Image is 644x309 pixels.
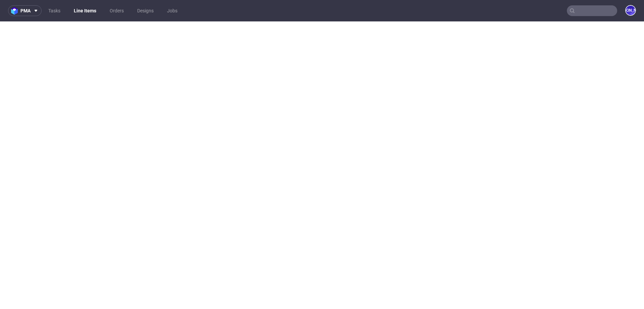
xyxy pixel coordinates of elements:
a: Designs [133,5,158,16]
a: Orders [106,5,128,16]
button: pma [8,5,42,16]
a: Tasks [44,5,64,16]
figcaption: [PERSON_NAME] [626,6,635,15]
img: logo [11,7,20,15]
span: pma [20,8,31,13]
a: Line Items [70,5,100,16]
a: Jobs [163,5,181,16]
